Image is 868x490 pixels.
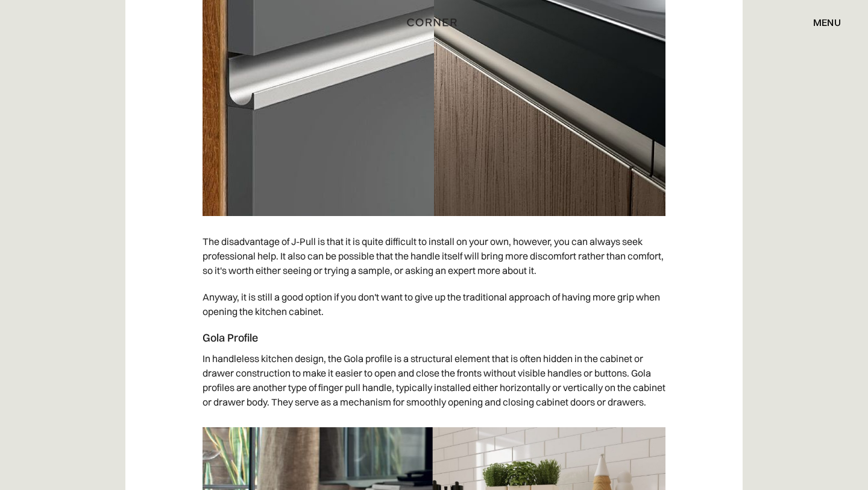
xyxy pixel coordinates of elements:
[813,17,841,27] div: menu
[203,345,665,415] p: In handleless kitchen design, the Gola profile is a structural element that is often hidden in th...
[801,12,841,33] div: menu
[203,284,665,325] p: Anyway, it is still a good option if you don't want to give up the traditional approach of having...
[203,228,665,284] p: The disadvantage of J-Pull is that it is quite difficult to install on your own, however, you can...
[397,14,471,30] a: home
[203,331,665,345] h4: Gola Profile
